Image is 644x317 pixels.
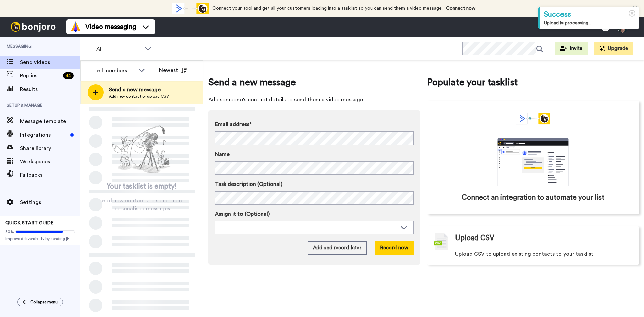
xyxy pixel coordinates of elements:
[20,158,80,166] span: Workspaces
[427,75,639,89] span: Populate your tasklist
[20,131,68,139] span: Integrations
[108,123,175,176] img: ready-set-action.png
[17,298,63,306] button: Collapse menu
[5,236,75,241] span: Improve deliverability by sending [PERSON_NAME]’s from your own email
[555,42,588,55] button: Invite
[172,3,209,14] div: animation
[212,6,443,11] span: Connect your tool and get all your customers loading into a tasklist so you can send them a video...
[375,241,414,255] button: Record now
[446,6,475,11] a: Connect now
[8,22,58,32] img: bj-logo-header-white.svg
[85,22,136,32] span: Video messaging
[215,120,414,128] label: Email address*
[30,299,58,305] span: Collapse menu
[215,210,414,218] label: Assign it to (Optional)
[107,181,177,192] span: Your tasklist is empty!
[96,45,141,53] span: All
[109,86,169,94] span: Send a new message
[455,233,494,243] span: Upload CSV
[544,20,635,27] div: Upload is processing...
[20,58,80,66] span: Send videos
[308,241,367,255] button: Add and record later
[20,198,80,206] span: Settings
[20,171,80,179] span: Fallbacks
[20,144,80,152] span: Share library
[215,150,230,158] span: Name
[5,221,54,225] span: QUICK START GUIDE
[544,9,635,20] div: Success
[20,72,60,80] span: Replies
[63,72,74,79] div: 44
[594,42,633,55] button: Upgrade
[154,64,193,77] button: Newest
[70,21,81,32] img: vm-color.svg
[483,113,583,186] div: animation
[455,250,593,258] span: Upload CSV to upload existing contacts to your tasklist
[208,75,420,89] span: Send a new message
[208,96,420,104] span: Add someone's contact details to send them a video message
[5,229,14,234] span: 80%
[20,117,80,125] span: Message template
[97,67,135,75] div: All members
[434,233,448,250] img: csv-grey.png
[462,193,604,203] span: Connect an integration to automate your list
[109,94,169,99] span: Add new contact or upload CSV
[91,197,193,213] span: Add new contacts to send them personalised messages
[20,85,80,93] span: Results
[215,180,414,188] label: Task description (Optional)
